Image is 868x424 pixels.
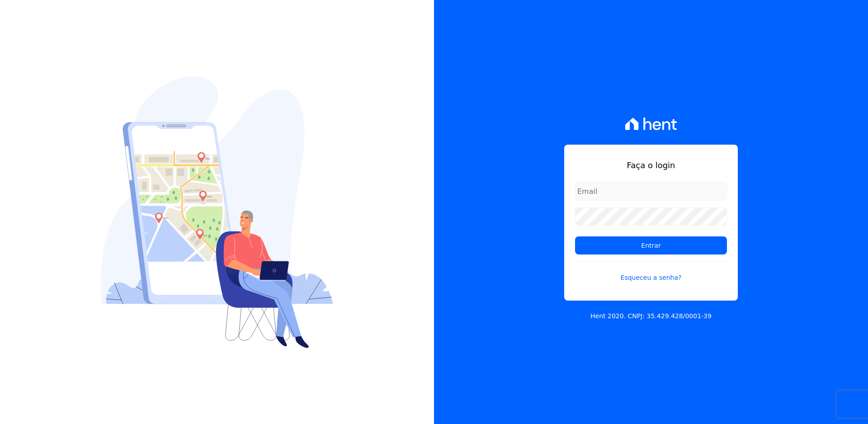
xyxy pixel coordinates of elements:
[575,159,727,171] h1: Faça o login
[101,76,333,348] img: Login
[590,311,712,321] p: Hent 2020. CNPJ: 35.429.428/0001-39
[575,182,727,200] input: Email
[575,262,727,283] a: Esqueceu a senha?
[575,236,727,254] input: Entrar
